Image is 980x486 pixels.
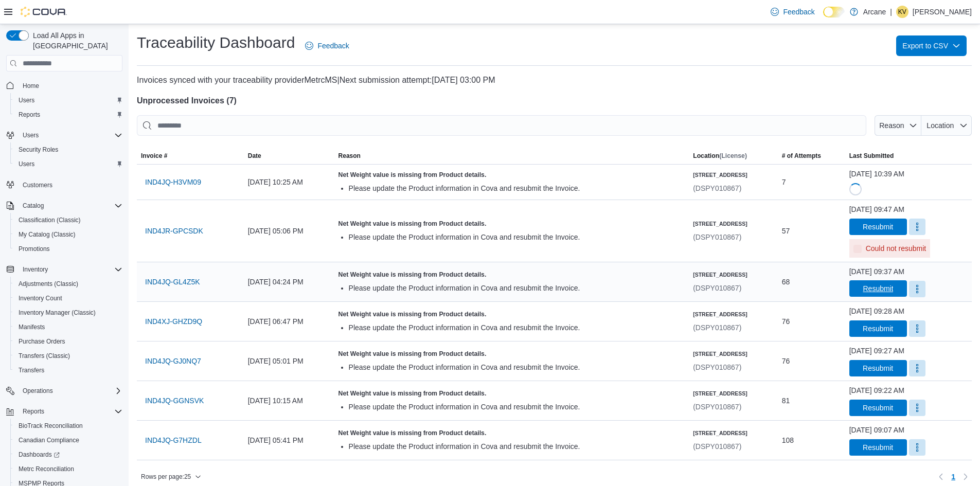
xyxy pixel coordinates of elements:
button: Home [2,78,127,93]
span: IND4JR-GPCSDK [145,226,203,236]
a: Dashboards [10,447,127,462]
button: Purchase Orders [10,334,127,349]
button: Rows per page:25 [137,471,205,483]
span: Inventory Manager (Classic) [14,307,122,319]
h5: Net Weight value is missing from Product details. [338,271,685,279]
span: # of Attempts [782,152,821,160]
button: Reports [10,107,127,122]
span: 76 [782,355,790,367]
button: IND4JR-GPCSDK [141,221,207,241]
button: Inventory [2,262,127,277]
h6: [STREET_ADDRESS] [693,350,747,358]
span: Feedback [783,7,814,17]
span: Transfers (Classic) [14,350,122,362]
span: 7 [782,176,786,188]
span: Users [19,96,34,104]
span: Customers [19,178,122,191]
span: Promotions [19,245,50,253]
span: Customers [23,181,52,189]
button: Date [244,148,334,164]
button: Manifests [10,320,127,334]
input: This is a search bar. After typing your query, hit enter to filter the results lower in the page. [137,115,866,136]
span: 108 [782,434,794,446]
a: Feedback [301,35,353,56]
span: Users [19,129,122,141]
button: IND4JQ-GL4Z5K [141,272,204,292]
button: Reports [19,405,48,418]
span: My Catalog (Classic) [19,230,76,239]
button: Resubmit [849,439,907,456]
span: Home [23,82,39,90]
span: Inventory Count [14,292,122,304]
p: Invoices synced with your traceability provider MetrcMS | [DATE] 03:00 PM [137,74,972,86]
button: Operations [2,384,127,398]
span: Reports [19,405,122,418]
a: Users [14,158,39,170]
a: Purchase Orders [14,335,69,348]
h5: Location [693,152,747,160]
button: Inventory Manager (Classic) [10,305,127,320]
span: Canadian Compliance [14,434,122,446]
button: My Catalog (Classic) [10,227,127,242]
button: IND4JQ-H3VM09 [141,172,205,192]
span: IND4JQ-G7HZDL [145,435,202,445]
button: Users [10,157,127,171]
button: IND4JQ-GJ0NQ7 [141,351,205,371]
ul: Pagination for table: [947,469,959,485]
span: Adjustments (Classic) [19,280,78,288]
span: (DSPY010867) [693,323,741,332]
button: Catalog [19,200,48,212]
button: Export to CSV [896,35,967,56]
button: Invoice # [137,148,244,164]
button: Previous page [935,471,947,483]
span: Feedback [317,41,349,51]
div: [DATE] 06:47 PM [244,311,334,332]
button: IND4JQ-GGNSVK [141,390,208,411]
h6: [STREET_ADDRESS] [693,310,747,318]
button: IND4JQ-G7HZDL [141,430,206,451]
span: Resubmit [863,283,893,294]
a: Classification (Classic) [14,214,85,226]
p: | [890,6,892,18]
span: Dashboards [14,448,122,461]
span: Operations [19,385,122,397]
a: Reports [14,109,44,121]
button: More [909,400,925,416]
span: Export to CSV [902,35,960,56]
a: Promotions [14,243,54,255]
h5: Net Weight value is missing from Product details. [338,389,685,398]
button: Resubmit [849,360,907,376]
button: Classification (Classic) [10,213,127,227]
div: [DATE] 10:39 AM [849,169,904,179]
span: Canadian Compliance [19,436,79,444]
button: More [909,281,925,297]
span: KV [898,6,906,18]
a: Customers [19,179,57,191]
button: More [909,219,925,235]
span: Users [14,158,122,170]
div: [DATE] 10:15 AM [244,390,334,411]
span: Security Roles [19,146,58,154]
span: Classification (Classic) [14,214,122,226]
p: Arcane [863,6,886,18]
span: BioTrack Reconciliation [19,422,83,430]
span: 57 [782,225,790,237]
button: Transfers (Classic) [10,349,127,363]
a: Security Roles [14,143,62,156]
h5: Net Weight value is missing from Product details. [338,350,685,358]
div: [DATE] 09:27 AM [849,346,904,356]
span: Users [19,160,34,168]
button: Security Roles [10,142,127,157]
span: Purchase Orders [19,337,65,346]
button: Customers [2,177,127,192]
span: Load All Apps in [GEOGRAPHIC_DATA] [29,30,122,51]
span: Resubmit [863,222,893,232]
span: Metrc Reconciliation [19,465,74,473]
span: Home [19,79,122,92]
div: Please update the Product information in Cova and resubmit the Invoice. [349,322,685,333]
button: Promotions [10,242,127,256]
span: Reason [338,152,361,160]
h1: Traceability Dashboard [137,32,295,53]
button: Inventory Count [10,291,127,305]
a: BioTrack Reconciliation [14,420,87,432]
